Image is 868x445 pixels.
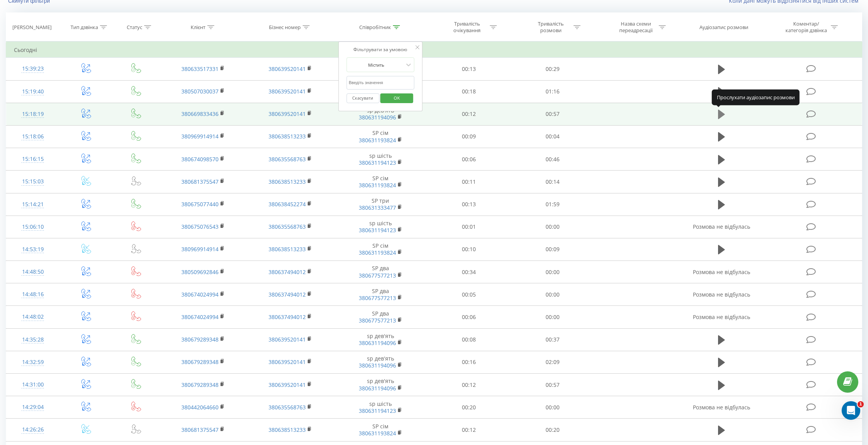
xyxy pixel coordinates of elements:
td: SP два [334,306,427,328]
td: 00:06 [427,306,511,328]
div: [PERSON_NAME] [12,24,52,31]
a: 380631333477 [359,204,396,211]
div: Статус [127,24,142,31]
a: 380679289348 [181,381,219,388]
div: 14:26:26 [14,422,52,437]
td: SP три [334,193,427,216]
td: 00:37 [511,328,594,351]
a: 380631194096 [359,339,396,347]
a: 380635568763 [269,404,306,411]
a: 380507030037 [181,88,219,95]
div: Клієнт [191,24,205,31]
div: 14:32:59 [14,355,52,370]
div: 14:48:50 [14,264,52,279]
td: SP сім [334,171,427,193]
a: 380635568763 [269,155,306,163]
div: Коментар/категорія дзвінка [784,21,829,34]
td: 00:34 [427,261,511,283]
td: 00:00 [511,216,594,238]
td: sp шість [334,216,427,238]
a: 380631194123 [359,407,396,414]
span: Розмова не відбулась [693,404,750,411]
a: 380635568763 [269,223,306,230]
div: Тип дзвінка [71,24,98,31]
span: Розмова не відбулась [693,268,750,276]
span: 1 [858,401,864,407]
div: 15:14:21 [14,197,52,212]
a: 380442064660 [181,404,219,411]
td: sp дев'ять [334,351,427,373]
td: sp шість [334,396,427,419]
a: 380677577213 [359,272,396,279]
a: 380631193824 [359,429,396,437]
a: 380631194096 [359,385,396,392]
td: 00:46 [511,148,594,171]
a: 380675077440 [181,200,219,208]
a: 380638513233 [269,178,306,185]
a: 380633517331 [181,65,219,72]
td: 00:12 [427,374,511,396]
div: 14:31:00 [14,377,52,392]
a: 380638513233 [269,133,306,140]
div: 15:18:19 [14,107,52,122]
td: 00:12 [427,419,511,441]
td: 00:13 [427,193,511,216]
td: sp шість [334,148,427,171]
a: 380631194123 [359,226,396,234]
a: 380679289348 [181,336,219,343]
a: 380639520141 [269,88,306,95]
div: 14:48:02 [14,309,52,324]
a: 380638513233 [269,426,306,433]
div: Тривалість розмови [530,21,572,34]
span: Розмова не відбулась [693,291,750,298]
div: 15:06:10 [14,219,52,235]
a: 380637494012 [269,291,306,298]
a: 380639520141 [269,381,306,388]
td: sp дев'ять [334,103,427,125]
input: Введіть значення [346,76,415,90]
td: 00:18 [427,80,511,103]
a: 380639520141 [269,336,306,343]
a: 380639520141 [269,358,306,366]
td: 00:01 [427,216,511,238]
div: 15:18:06 [14,129,52,144]
td: 00:20 [511,419,594,441]
td: sp дев'ять [334,80,427,103]
span: Розмова не відбулась [693,223,750,230]
div: 14:53:19 [14,242,52,257]
td: 00:09 [511,238,594,260]
td: 00:05 [427,283,511,306]
a: 380631193824 [359,181,396,189]
span: OK [386,92,408,104]
a: 380677577213 [359,294,396,302]
a: 380631193824 [359,136,396,144]
span: Розмова не відбулась [693,313,750,321]
div: Назва схеми переадресації [615,21,657,34]
td: 00:10 [427,238,511,260]
a: 380674024994 [181,291,219,298]
td: Сьогодні [6,42,862,58]
a: 380677577213 [359,317,396,324]
div: 14:48:16 [14,287,52,302]
td: 00:20 [427,396,511,419]
iframe: Intercom live chat [842,401,860,420]
td: 00:08 [427,328,511,351]
td: SP сім [334,238,427,260]
div: 14:35:28 [14,332,52,347]
a: 380674024994 [181,313,219,321]
a: 380631194123 [359,159,396,166]
td: 00:04 [511,125,594,148]
button: Скасувати [346,93,379,103]
a: 380681375547 [181,426,219,433]
td: sp дев'ять [334,58,427,80]
div: 15:15:03 [14,174,52,189]
td: 00:13 [427,58,511,80]
td: SP два [334,261,427,283]
td: 00:06 [427,148,511,171]
a: 380674098570 [181,155,219,163]
a: 380638513233 [269,245,306,253]
div: 15:39:23 [14,61,52,76]
a: 380675076543 [181,223,219,230]
a: 380509692846 [181,268,219,276]
td: 00:12 [427,103,511,125]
